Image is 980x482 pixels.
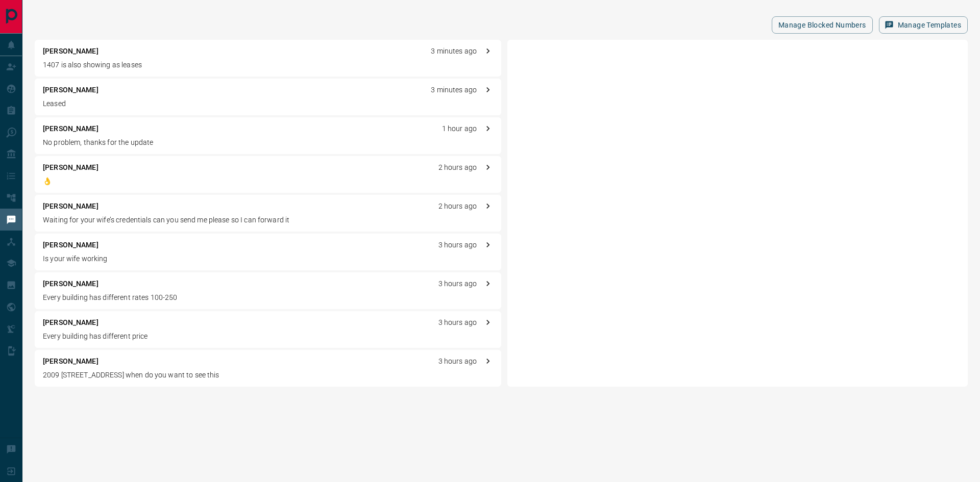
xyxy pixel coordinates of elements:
p: [PERSON_NAME] [43,278,99,289]
p: 2 hours ago [438,201,477,212]
p: 3 hours ago [438,317,477,328]
p: 3 hours ago [438,240,477,250]
button: Manage Blocked Numbers [772,16,873,34]
p: 3 minutes ago [431,85,477,95]
p: [PERSON_NAME] [43,123,99,134]
p: 1407 is also showing as leases [43,60,493,70]
p: Leased [43,98,493,109]
p: 3 hours ago [438,356,477,367]
p: [PERSON_NAME] [43,356,99,367]
p: Is your wife working [43,253,493,264]
p: [PERSON_NAME] [43,162,99,173]
p: [PERSON_NAME] [43,46,99,57]
p: 3 hours ago [438,278,477,289]
p: [PERSON_NAME] [43,201,99,212]
p: 3 minutes ago [431,46,477,57]
p: No problem, thanks for the update [43,137,493,148]
p: Every building has different price [43,331,493,342]
p: [PERSON_NAME] [43,317,99,328]
p: [PERSON_NAME] [43,85,99,95]
p: 👌 [43,176,493,187]
p: [PERSON_NAME] [43,240,99,250]
p: Waiting for your wife’s credentials can you send me please so I can forward it [43,215,493,225]
p: Every building has different rates 100-250 [43,292,493,303]
p: 1 hour ago [442,123,477,134]
p: 2009 [STREET_ADDRESS] when do you want to see this [43,370,493,380]
p: 2 hours ago [438,162,477,173]
button: Manage Templates [879,16,968,34]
